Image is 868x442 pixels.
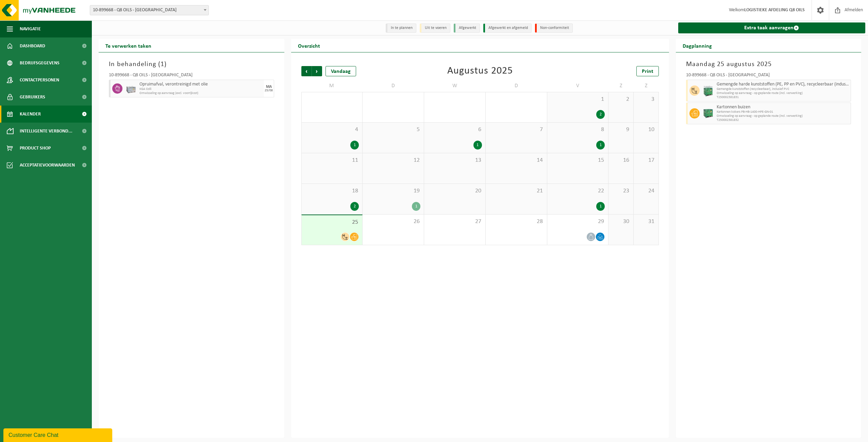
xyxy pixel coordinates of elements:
img: PB-HB-1400-HPE-GN-11 [703,85,713,96]
span: Omwisseling op aanvraag (excl. voorrijkost) [139,91,262,95]
span: Omwisseling op aanvraag - op geplande route (incl. verwerking) [717,91,849,95]
div: 1 [350,141,359,149]
h2: Overzicht [291,39,327,52]
span: Kartonnen buizen [717,105,849,110]
td: D [486,80,547,92]
span: 14 [489,157,544,164]
span: 27 [428,218,482,225]
h3: In behandeling ( ) [109,59,274,69]
span: 5 [366,126,420,133]
div: 10-899668 - Q8 OILS - [GEOGRAPHIC_DATA] [686,73,851,80]
span: 28 [489,218,544,225]
span: Vorige [301,66,312,76]
div: Augustus 2025 [447,66,513,76]
li: In te plannen [386,23,416,33]
span: 7 [489,126,544,133]
td: M [301,80,363,92]
span: 29 [551,218,605,225]
div: 1 [596,202,605,211]
span: Kalender [20,106,41,123]
strong: LOGISTIEKE AFDELING Q8 OILS [744,7,805,13]
span: Dashboard [20,37,45,54]
div: 10-899668 - Q8 OILS - [GEOGRAPHIC_DATA] [109,73,274,80]
span: 24 [637,187,655,195]
span: Print [642,69,653,74]
span: 9 [612,126,630,133]
span: Product Shop [20,140,51,157]
span: KGA Colli [139,87,262,91]
span: 11 [305,157,359,164]
span: 13 [428,157,482,164]
span: 22 [551,187,605,195]
span: 15 [551,157,605,164]
span: 23 [612,187,630,195]
li: Non-conformiteit [535,23,573,33]
span: T250002381831 [717,95,849,99]
span: 17 [637,157,655,164]
span: 1 [161,61,164,68]
div: MA [266,85,272,89]
span: Navigatie [20,20,41,37]
td: V [547,80,609,92]
span: 31 [637,218,655,225]
span: 8 [551,126,605,133]
img: PB-HB-1400-HPE-GN-01 [703,108,713,119]
div: 25/08 [265,89,273,92]
span: Gemengde harde kunststoffen (PE, PP en PVC), recycleerbaar (industrieel) [717,82,849,87]
span: 26 [366,218,420,225]
span: Intelligente verbond... [20,123,72,140]
span: 10-899668 - Q8 OILS - ANTWERPEN [90,5,208,15]
div: 1 [412,202,420,211]
span: Omwisseling op aanvraag - op geplande route (incl. verwerking) [717,114,849,118]
div: 2 [596,110,605,119]
span: 19 [366,187,420,195]
li: Uit te voeren [420,23,450,33]
div: Vandaag [325,66,356,76]
span: 3 [637,96,655,103]
a: Extra taak aanvragen [678,22,866,33]
a: Print [636,66,659,76]
span: Volgende [312,66,322,76]
span: 21 [489,187,544,195]
h2: Dagplanning [676,39,719,52]
div: 1 [596,141,605,149]
span: Gemengde kunststoffen (recycleerbaar), inclusief PVC [717,87,849,91]
span: 20 [428,187,482,195]
img: PB-LB-0680-HPE-GY-11 [126,83,136,94]
li: Afgewerkt [454,23,480,33]
span: 25 [305,219,359,226]
span: Gebruikers [20,89,45,106]
span: 1 [551,96,605,103]
iframe: chat widget [3,427,114,442]
span: 2 [612,96,630,103]
span: 10 [637,126,655,133]
td: Z [608,80,634,92]
td: Z [634,80,659,92]
span: 18 [305,187,359,195]
td: W [424,80,486,92]
span: T250002381832 [717,118,849,122]
span: Opruimafval, verontreinigd met olie [139,82,262,87]
span: Bedrijfsgegevens [20,54,60,72]
span: 16 [612,157,630,164]
li: Afgewerkt en afgemeld [483,23,532,33]
span: 4 [305,126,359,133]
span: Kartonnen kokers PB-HB-1400-HPE-GN-01 [717,110,849,114]
span: 30 [612,218,630,225]
span: Acceptatievoorwaarden [20,157,75,174]
h2: Te verwerken taken [99,39,158,52]
span: Contactpersonen [20,72,59,89]
td: D [363,80,424,92]
span: 12 [366,157,420,164]
h3: Maandag 25 augustus 2025 [686,59,851,69]
span: 10-899668 - Q8 OILS - ANTWERPEN [90,5,209,15]
div: 1 [473,141,482,149]
div: 2 [350,202,359,211]
span: 6 [428,126,482,133]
